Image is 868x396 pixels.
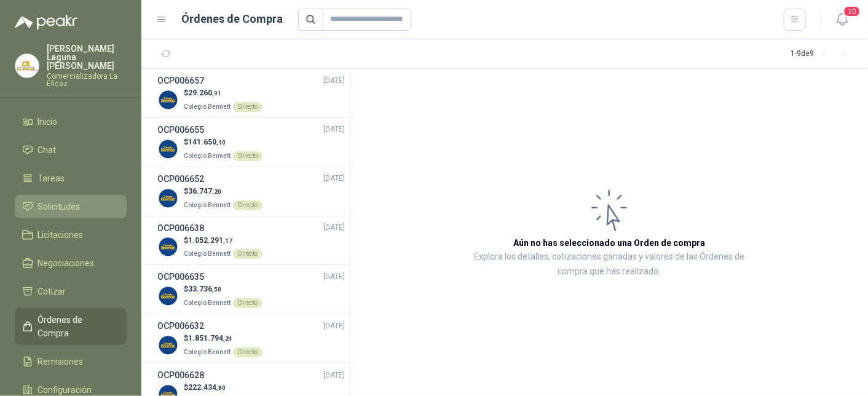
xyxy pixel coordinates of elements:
[233,249,262,259] div: Directo
[233,151,262,161] div: Directo
[184,202,231,208] span: Colegio Bennett
[15,308,127,345] a: Órdenes de Compra
[216,384,226,391] span: ,80
[38,172,65,185] span: Tareas
[188,89,221,97] span: 29.260
[188,285,221,293] span: 33.736
[15,195,127,218] a: Solicitudes
[157,123,204,137] h3: OCP006655
[157,285,179,307] img: Company Logo
[233,102,262,112] div: Directo
[15,110,127,133] a: Inicio
[184,250,231,257] span: Colegio Bennett
[15,167,127,190] a: Tareas
[212,188,221,195] span: ,20
[323,124,345,135] span: [DATE]
[184,87,262,99] p: $
[184,349,231,355] span: Colegio Bennett
[184,137,262,148] p: $
[212,286,221,293] span: ,50
[212,90,221,97] span: ,91
[15,138,127,162] a: Chat
[157,319,204,333] h3: OCP006632
[38,256,95,270] span: Negociaciones
[184,382,262,394] p: $
[38,115,58,129] span: Inicio
[157,89,179,111] img: Company Logo
[38,143,57,157] span: Chat
[47,73,127,87] p: Comercializadora La Eficaz
[473,250,745,279] p: Explora los detalles, cotizaciones ganadas y valores de las Órdenes de compra que has realizado.
[233,298,262,308] div: Directo
[323,222,345,234] span: [DATE]
[15,15,77,30] img: Logo peakr
[157,74,345,113] a: OCP006657[DATE] Company Logo$29.260,91Colegio BennettDirecto
[157,319,345,358] a: OCP006632[DATE] Company Logo$1.851.794,24Colegio BennettDirecto
[223,335,232,342] span: ,24
[157,221,345,260] a: OCP006638[DATE] Company Logo$1.052.291,17Colegio BennettDirecto
[15,350,127,373] a: Remisiones
[15,251,127,275] a: Negociaciones
[188,334,232,343] span: 1.851.794
[38,355,84,368] span: Remisiones
[188,383,226,392] span: 222.434
[184,299,231,306] span: Colegio Bennett
[216,139,226,146] span: ,10
[188,187,221,196] span: 36.747
[323,370,345,381] span: [DATE]
[157,236,179,258] img: Company Logo
[233,200,262,210] div: Directo
[47,44,127,70] p: [PERSON_NAME] Laguna [PERSON_NAME]
[38,228,84,242] span: Licitaciones
[831,9,853,31] button: 20
[188,138,226,146] span: 141.650
[184,152,231,159] span: Colegio Bennett
[843,6,861,17] span: 20
[15,54,39,77] img: Company Logo
[157,74,204,87] h3: OCP006657
[157,123,345,162] a: OCP006655[DATE] Company Logo$141.650,10Colegio BennettDirecto
[184,333,262,344] p: $
[323,75,345,87] span: [DATE]
[157,368,204,382] h3: OCP006628
[157,335,179,356] img: Company Logo
[38,285,66,298] span: Cotizar
[188,236,232,245] span: 1.052.291
[323,271,345,283] span: [DATE]
[184,235,262,247] p: $
[157,270,345,309] a: OCP006635[DATE] Company Logo$33.736,50Colegio BennettDirecto
[157,172,345,211] a: OCP006652[DATE] Company Logo$36.747,20Colegio BennettDirecto
[184,186,262,197] p: $
[182,10,283,28] h1: Órdenes de Compra
[157,270,204,283] h3: OCP006635
[157,172,204,186] h3: OCP006652
[38,200,81,213] span: Solicitudes
[157,188,179,209] img: Company Logo
[233,347,262,357] div: Directo
[513,236,705,250] h3: Aún no has seleccionado una Orden de compra
[157,221,204,235] h3: OCP006638
[15,280,127,303] a: Cotizar
[184,103,231,110] span: Colegio Bennett
[791,44,853,64] div: 1 - 9 de 9
[184,283,262,295] p: $
[38,313,115,340] span: Órdenes de Compra
[15,223,127,247] a: Licitaciones
[323,173,345,184] span: [DATE]
[157,138,179,160] img: Company Logo
[323,320,345,332] span: [DATE]
[223,237,232,244] span: ,17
